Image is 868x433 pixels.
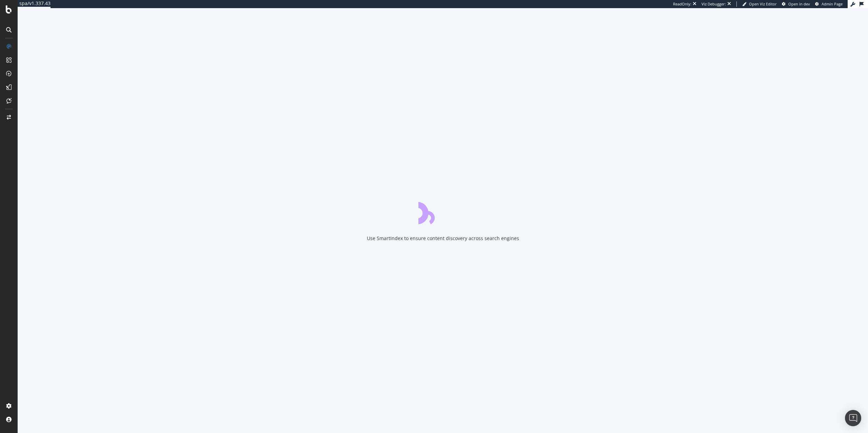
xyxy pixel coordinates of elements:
div: ReadOnly: [673,1,691,7]
div: animation [418,200,467,224]
span: Admin Page [822,1,843,6]
a: Open Viz Editor [742,1,777,7]
div: Use SmartIndex to ensure content discovery across search engines [367,235,519,242]
a: Admin Page [815,1,843,7]
a: Open in dev [782,1,810,7]
span: Open Viz Editor [749,1,777,6]
div: Open Intercom Messenger [845,410,861,426]
span: Open in dev [788,1,810,6]
div: Viz Debugger: [702,1,726,7]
